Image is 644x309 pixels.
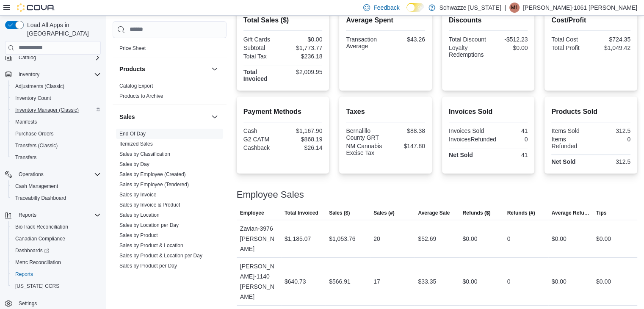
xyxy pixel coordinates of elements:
span: [US_STATE] CCRS [15,283,59,290]
div: $724.35 [593,36,630,43]
span: Traceabilty Dashboard [15,195,66,201]
a: Reports [12,269,36,279]
span: BioTrack Reconciliation [15,223,68,230]
button: BioTrack Reconciliation [8,221,104,233]
span: Purchase Orders [15,130,54,137]
input: Dark Mode [406,3,424,12]
button: Adjustments (Classic) [8,80,104,92]
span: End Of Day [119,130,146,137]
span: Average Refund [552,210,589,216]
a: Sales by Product & Location per Day [119,253,202,259]
div: 41 [490,152,528,158]
button: [US_STATE] CCRS [8,280,104,292]
span: Settings [15,298,101,309]
img: Cova [17,3,55,12]
div: $0.00 [285,36,322,43]
button: Operations [2,168,104,180]
h2: Cost/Profit [551,15,630,25]
h2: Average Spent [346,15,425,25]
div: $2,009.95 [285,69,322,75]
span: Sales by Employee (Tendered) [119,181,189,188]
span: Reports [19,212,36,218]
a: Traceabilty Dashboard [12,193,69,203]
span: Sales by Employee (Created) [119,171,186,178]
span: Cash Management [15,183,58,190]
a: Metrc Reconciliation [12,257,64,268]
p: Schwazze [US_STATE] [439,3,501,13]
div: $640.73 [285,276,306,287]
a: Transfers [12,152,40,163]
p: | [504,3,506,13]
span: Reports [12,269,101,279]
div: 0 [507,276,511,287]
div: $0.00 [552,276,567,287]
a: Sales by Product per Day [119,263,177,269]
span: Dashboards [15,247,49,254]
div: G2 CATM [243,136,281,143]
span: Sales by Invoice [119,191,156,198]
button: Metrc Reconciliation [8,257,104,268]
div: $1,053.76 [329,234,355,244]
button: Canadian Compliance [8,233,104,245]
a: Inventory Count [12,93,55,103]
span: Sales by Product & Location per Day [119,252,202,259]
div: Martin-1061 Barela [509,3,520,13]
div: Bernalillo County GRT [346,127,384,141]
span: Dark Mode [406,12,407,12]
span: Sales (#) [373,210,394,216]
span: Inventory [15,69,101,80]
h3: Employee Sales [237,190,304,200]
div: Invoices Sold [449,127,486,134]
div: Items Refunded [551,136,589,149]
div: Loyalty Redemptions [449,44,486,58]
span: Traceabilty Dashboard [12,193,101,203]
div: 312.5 [593,158,630,165]
a: Sales by Product [119,232,158,238]
span: Adjustments (Classic) [15,83,64,90]
span: Sales by Location [119,212,160,218]
span: Catalog [19,54,36,61]
a: Purchase Orders [12,129,57,139]
span: Sales by Product [119,232,158,239]
div: $0.00 [462,234,477,244]
span: Washington CCRS [12,281,101,291]
div: $1,167.90 [285,127,322,134]
span: Sales by Product & Location [119,242,183,249]
a: Sales by Invoice & Product [119,202,180,208]
strong: Total Invoiced [243,69,268,82]
a: Sales by Invoice [119,192,156,198]
div: Transaction Average [346,36,384,50]
div: 0 [593,136,630,143]
button: Products [119,65,208,73]
button: Inventory Count [8,92,104,104]
div: Products [113,81,227,105]
div: [PERSON_NAME]-1140 [PERSON_NAME] [237,258,281,305]
a: Manifests [12,117,40,127]
span: Transfers [15,154,36,161]
span: Inventory Count [12,93,101,103]
button: Reports [2,209,104,221]
span: Sales by Day [119,161,149,168]
div: Total Cost [551,36,589,43]
div: -$512.23 [490,36,528,43]
span: Sales by Classification [119,151,170,157]
div: $33.35 [418,276,436,287]
span: Reports [15,210,101,220]
div: NM Cannabis Excise Tax [346,143,384,156]
span: Canadian Compliance [12,234,101,244]
a: Settings [15,298,40,309]
a: Sales by Product & Location [119,243,183,248]
span: Inventory Manager (Classic) [15,107,79,113]
div: $566.91 [329,276,351,287]
span: Canadian Compliance [15,235,65,242]
span: Manifests [15,119,37,125]
strong: Net Sold [551,158,575,165]
span: Cash Management [12,181,101,191]
div: 17 [373,276,380,287]
button: Cash Management [8,180,104,192]
div: $0.00 [596,234,611,244]
button: Inventory [15,69,43,80]
a: Sales by Employee (Created) [119,171,186,177]
a: Itemized Sales [119,141,153,147]
button: Traceabilty Dashboard [8,192,104,204]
